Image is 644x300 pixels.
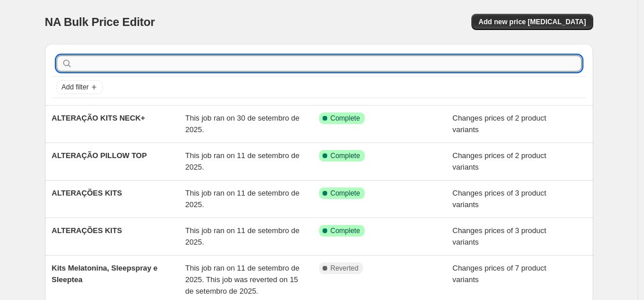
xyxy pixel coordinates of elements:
span: Changes prices of 2 product variants [452,114,546,134]
span: NA Bulk Price Editor [45,16,155,28]
span: This job ran on 30 de setembro de 2025. [185,114,299,134]
button: Add new price [MEDICAL_DATA] [471,14,593,30]
span: This job ran on 11 de setembro de 2025. [185,226,299,246]
span: Add new price [MEDICAL_DATA] [478,17,586,27]
button: Add filter [57,80,103,94]
span: This job ran on 11 de setembro de 2025. [185,189,299,209]
span: Changes prices of 3 product variants [452,226,546,246]
span: Complete [331,226,360,235]
span: This job ran on 11 de setembro de 2025. [185,151,299,171]
span: ALTERAÇÕES KITS [52,189,122,197]
span: ALTERAÇÃO KITS NECK+ [52,114,145,122]
span: ALTERAÇÃO PILLOW TOP [52,151,147,160]
span: Complete [331,114,360,123]
span: Complete [331,189,360,198]
span: Reverted [331,264,359,273]
span: Add filter [62,82,89,92]
span: Kits Melatonina, Sleepspray e Sleeptea [52,264,158,284]
span: This job ran on 11 de setembro de 2025. This job was reverted on 15 de setembro de 2025. [185,264,299,295]
span: ALTERAÇÕES KITS [52,226,122,235]
span: Complete [331,151,360,160]
span: Changes prices of 3 product variants [452,189,546,209]
span: Changes prices of 2 product variants [452,151,546,171]
span: Changes prices of 7 product variants [452,264,546,284]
